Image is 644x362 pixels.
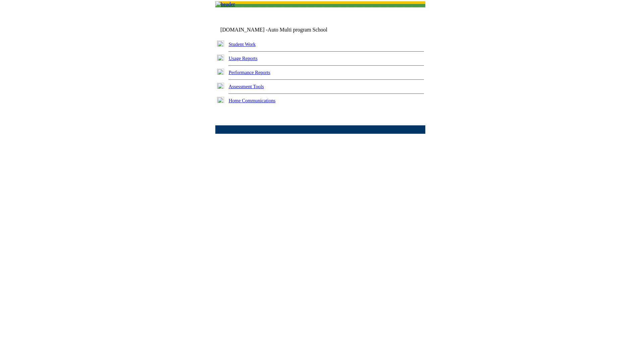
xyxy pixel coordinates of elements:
[229,70,270,75] a: Performance Reports
[268,27,327,33] nobr: Auto Multi program School
[217,55,224,61] img: plus.gif
[217,69,224,75] img: plus.gif
[229,56,258,61] a: Usage Reports
[220,27,344,33] td: [DOMAIN_NAME] -
[217,97,224,103] img: plus.gif
[229,84,264,89] a: Assessment Tools
[229,42,256,47] a: Student Work
[229,98,276,103] a: Home Communications
[217,83,224,89] img: plus.gif
[217,41,224,47] img: plus.gif
[215,1,235,7] img: header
